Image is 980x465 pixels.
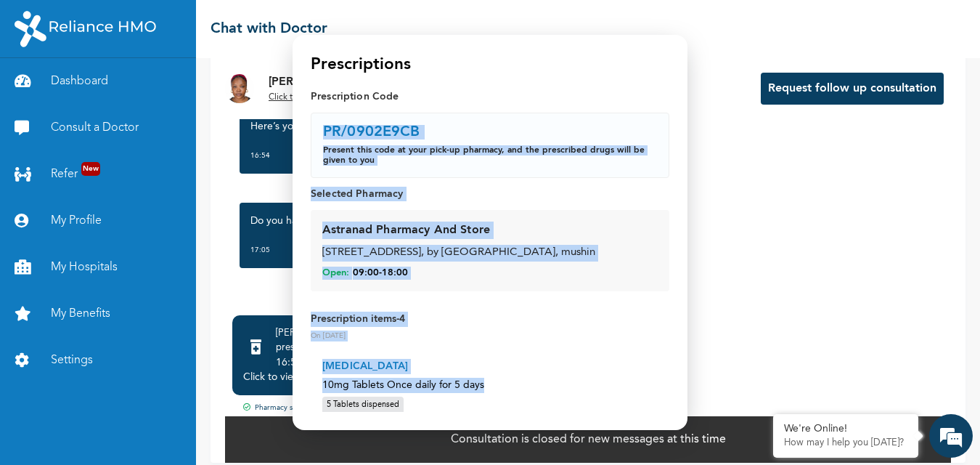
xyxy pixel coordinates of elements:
[323,145,657,166] p: Present this code at your pick-up pharmacy, and the prescribed drugs will be given to you
[323,125,420,139] p: PR/0902E9CB
[75,81,244,100] div: Chat with us now
[27,73,59,109] img: d_794563401_company_1708531726252_794563401
[311,187,669,201] p: Selected Pharmacy
[322,245,658,262] div: [STREET_ADDRESS], by [GEOGRAPHIC_DATA], mushin
[238,7,273,42] div: Minimize live chat window
[322,397,404,415] div: 5 Tablets dispensed
[322,359,658,374] p: [MEDICAL_DATA]
[7,415,142,425] span: Conversation
[84,154,200,301] span: We're online!
[322,222,490,239] div: Astranad Pharmacy And Store
[7,339,277,389] textarea: Type your message and hit 'Enter'
[142,389,277,434] div: FAQs
[322,267,349,280] span: Open:
[311,331,669,341] p: On [DATE]
[311,53,411,78] h4: Prescriptions
[311,89,669,104] p: Prescription Code
[322,378,658,393] p: 10mg Tablets Once daily for 5 days
[311,312,669,327] p: Prescription items - 4
[353,267,408,280] span: 09:00 - 18:00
